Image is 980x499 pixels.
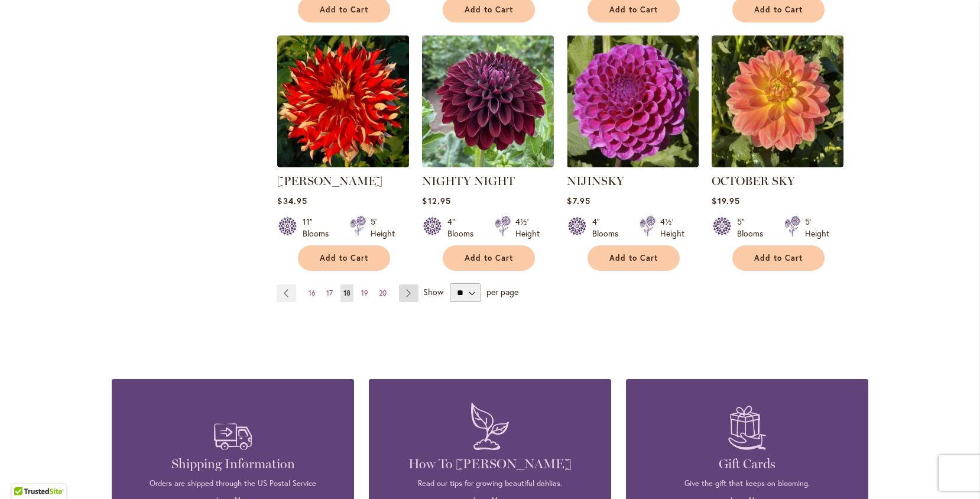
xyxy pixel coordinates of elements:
a: 20 [376,284,390,302]
h4: Gift Cards [644,456,851,472]
span: Add to Cart [320,253,368,263]
span: $19.95 [712,195,739,206]
button: Add to Cart [732,245,825,271]
button: Add to Cart [298,245,390,271]
a: OCTOBER SKY [712,174,795,188]
span: Add to Cart [609,253,658,263]
span: 18 [343,289,351,297]
div: 4" Blooms [592,216,625,239]
span: per page [486,286,518,297]
a: 16 [306,284,319,302]
iframe: Launch Accessibility Center [9,457,42,490]
span: 19 [361,289,368,297]
span: Add to Cart [465,253,513,263]
a: 19 [358,284,371,302]
p: Orders are shipped through the US Postal Service [129,478,336,489]
span: Add to Cart [320,5,368,15]
img: NIJINSKY [567,35,699,167]
div: 4½' Height [515,216,540,239]
h4: How To [PERSON_NAME] [387,456,593,472]
span: $7.95 [567,195,590,206]
div: 4" Blooms [447,216,481,239]
a: Nighty Night [422,158,554,170]
img: Nick Sr [277,35,409,167]
img: Nighty Night [422,35,554,167]
span: Add to Cart [754,253,803,263]
h4: Shipping Information [129,456,336,472]
span: Add to Cart [609,5,658,15]
div: 11" Blooms [303,216,336,239]
a: NIJINSKY [567,158,699,170]
a: Nick Sr [277,158,409,170]
a: 17 [323,284,336,302]
span: Add to Cart [754,5,803,15]
div: 5" Blooms [737,216,770,239]
button: Add to Cart [443,245,535,271]
span: Add to Cart [465,5,513,15]
span: Show [423,286,443,297]
span: $12.95 [422,195,450,206]
span: 20 [379,289,387,297]
button: Add to Cart [588,245,680,271]
p: Give the gift that keeps on blooming. [644,478,851,489]
p: Read our tips for growing beautiful dahlias. [387,478,593,489]
div: 5' Height [371,216,395,239]
a: NIGHTY NIGHT [422,174,515,188]
a: NIJINSKY [567,174,624,188]
img: October Sky [712,35,843,167]
span: 16 [309,289,316,297]
span: 17 [326,289,333,297]
div: 5' Height [805,216,829,239]
span: $34.95 [277,195,307,206]
a: [PERSON_NAME] [277,174,382,188]
a: October Sky [712,158,843,170]
div: 4½' Height [660,216,684,239]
